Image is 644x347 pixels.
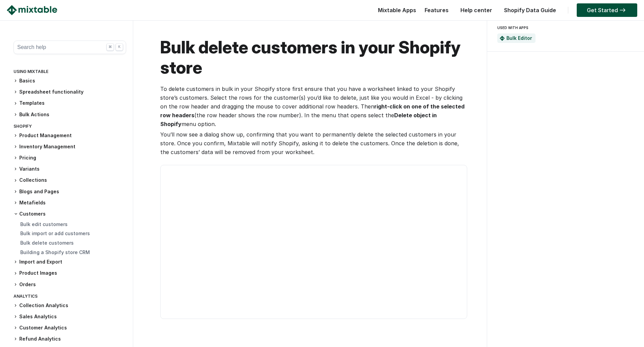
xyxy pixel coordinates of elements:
[106,43,114,51] div: ⌘
[14,270,126,277] h3: Product Images
[14,89,126,96] h3: Spreadsheet functionality
[160,84,467,128] p: To delete customers in bulk in your Shopify store first ensure that you have a worksheet linked t...
[14,68,126,77] div: Using Mixtable
[14,41,126,54] button: Search help ⌘ K
[457,7,496,14] a: Help center
[14,188,126,195] h3: Blogs and Pages
[14,292,126,302] div: Analytics
[14,302,126,309] h3: Collection Analytics
[116,43,123,51] div: K
[14,177,126,184] h3: Collections
[421,7,452,14] a: Features
[14,143,126,150] h3: Inventory Management
[618,8,627,12] img: arrow-right.svg
[20,230,90,236] a: Bulk import or add customers
[14,132,126,139] h3: Product Management
[14,336,126,343] h3: Refund Analytics
[14,122,126,132] div: Shopify
[506,35,532,41] a: Bulk Editor
[20,240,74,246] a: Bulk delete customers
[14,111,126,118] h3: Bulk Actions
[14,77,126,84] h3: Basics
[375,5,416,19] div: Mixtable Apps
[20,249,90,255] a: Building a Shopify store CRM
[14,324,126,331] h3: Customer Analytics
[14,154,126,162] h3: Pricing
[160,130,467,156] p: You’ll now see a dialog show up, confirming that you want to permanently delete the selected cust...
[14,313,126,320] h3: Sales Analytics
[14,258,126,266] h3: Import and Export
[20,221,68,227] a: Bulk edit customers
[577,3,637,17] a: Get Started
[160,37,467,78] h1: Bulk delete customers in your Shopify store
[14,100,126,107] h3: Templates
[14,166,126,173] h3: Variants
[14,281,126,288] h3: Orders
[497,24,631,32] div: USED WITH APPS
[500,36,505,41] img: Mixtable Spreadsheet Bulk Editor App
[14,199,126,206] h3: Metafields
[501,7,559,14] a: Shopify Data Guide
[14,210,126,217] h3: Customers
[7,5,57,15] img: Mixtable logo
